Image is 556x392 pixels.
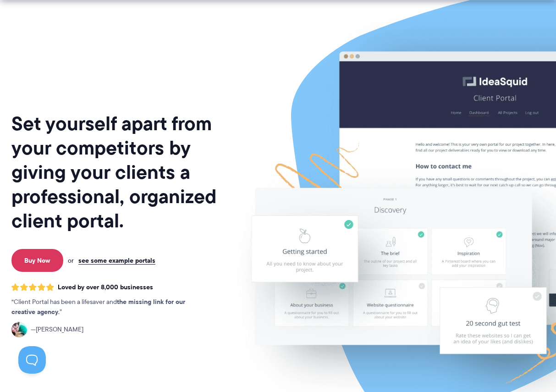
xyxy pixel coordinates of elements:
h1: Set yourself apart from your competitors by giving your clients a professional, organized client ... [11,111,225,233]
a: see some example portals [78,256,155,265]
a: Buy Now [11,249,63,272]
span: or [68,256,74,265]
span: [PERSON_NAME] [31,325,83,335]
p: Client Portal has been a lifesaver and . [11,297,204,317]
span: Loved by over 8,000 businesses [58,283,153,291]
strong: the missing link for our creative agency [11,297,185,317]
iframe: Toggle Customer Support [18,346,46,374]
